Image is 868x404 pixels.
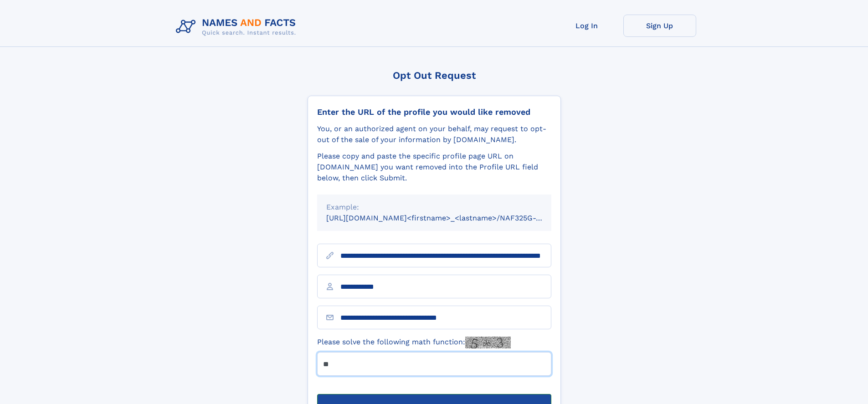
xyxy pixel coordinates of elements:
[317,151,551,184] div: Please copy and paste the specific profile page URL on [DOMAIN_NAME] you want removed into the Pr...
[308,70,561,81] div: Opt Out Request
[326,202,542,213] div: Example:
[317,107,551,117] div: Enter the URL of the profile you would like removed
[317,123,551,145] div: You, or an authorized agent on your behalf, may request to opt-out of the sale of your informatio...
[317,337,511,348] label: Please solve the following math function:
[550,15,623,37] a: Log In
[326,214,569,222] small: [URL][DOMAIN_NAME]<firstname>_<lastname>/NAF325G-xxxxxxxx
[172,15,303,39] img: Logo Names and Facts
[623,15,696,37] a: Sign Up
